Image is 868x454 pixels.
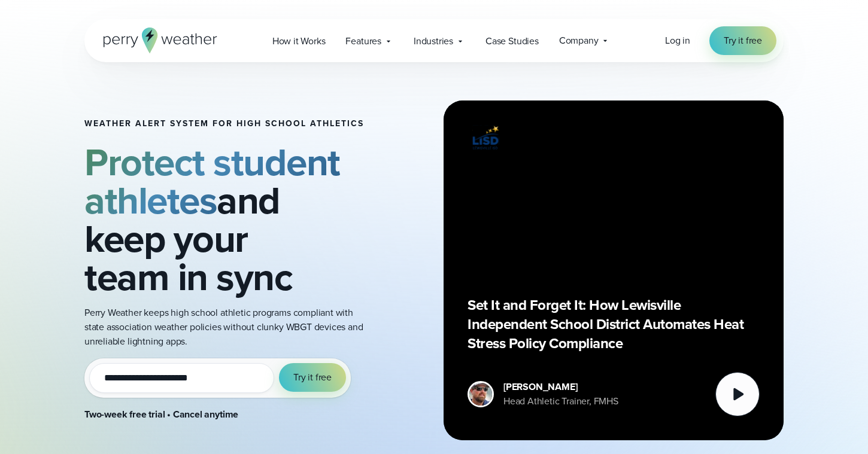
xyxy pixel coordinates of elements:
[279,363,346,392] button: Try it free
[345,34,381,48] span: Features
[709,26,776,55] a: Try it free
[475,29,549,53] a: Case Studies
[84,134,340,228] strong: Protect student athletes
[468,295,760,353] p: Set It and Forget It: How Lewisville Independent School District Automates Heat Stress Policy Com...
[414,34,453,48] span: Industries
[293,370,332,385] span: Try it free
[84,407,238,421] strong: Two-week free trial • Cancel anytime
[469,383,492,406] img: cody-henschke-headshot
[262,29,336,53] a: How it Works
[485,34,539,48] span: Case Studies
[84,306,365,349] p: Perry Weather keeps high school athletic programs compliant with state association weather polici...
[665,33,690,47] span: Log in
[468,124,503,151] img: Lewisville ISD logo
[665,33,690,48] a: Log in
[559,33,599,48] span: Company
[503,394,618,409] div: Head Athletic Trainer, FMHS
[724,33,762,48] span: Try it free
[503,380,618,394] div: [PERSON_NAME]
[84,143,365,296] h2: and keep your team in sync
[84,119,365,129] h1: Weather Alert System for High School Athletics
[272,34,326,48] span: How it Works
